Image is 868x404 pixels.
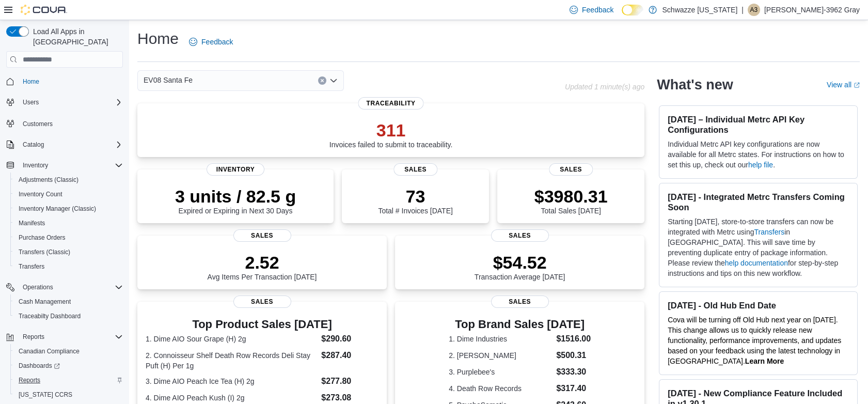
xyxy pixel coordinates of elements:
dd: $333.30 [556,366,591,378]
span: Cash Management [19,298,71,306]
h2: What's new [657,76,733,93]
span: Sales [233,229,291,242]
span: Manifests [14,217,123,229]
span: Reports [19,376,40,384]
h1: Home [137,28,179,49]
span: Traceabilty Dashboard [14,310,123,322]
span: [US_STATE] CCRS [19,391,72,399]
div: Transaction Average [DATE] [475,252,565,281]
span: Inventory Manager (Classic) [19,205,96,213]
span: Reports [14,374,123,386]
span: Washington CCRS [14,389,123,401]
span: Inventory [207,163,264,176]
p: Individual Metrc API key configurations are now available for all Metrc states. For instructions ... [668,139,849,170]
div: Total Sales [DATE] [534,186,608,215]
span: Cash Management [14,296,123,308]
span: Canadian Compliance [19,347,80,355]
p: 311 [329,120,453,141]
button: Home [2,74,127,89]
button: Inventory [2,158,127,173]
dt: 1. Dime Industries [449,334,552,344]
div: Total # Invoices [DATE] [378,186,452,215]
span: Sales [491,296,549,308]
span: Sales [233,296,291,308]
button: Catalog [19,138,48,151]
span: Users [19,96,123,108]
button: Inventory [19,159,52,172]
span: Transfers [19,262,44,271]
dt: 1. Dime AIO Sour Grape (H) 2g [146,334,317,344]
a: Manifests [14,217,49,229]
span: Purchase Orders [14,231,123,244]
span: Operations [19,281,123,293]
dt: 4. Death Row Records [449,383,552,394]
span: Dashboards [14,360,123,372]
button: Reports [10,373,127,387]
div: Invoices failed to submit to traceability. [329,120,453,149]
a: Transfers [14,260,49,273]
button: Adjustments (Classic) [10,173,127,187]
dd: $1516.00 [556,333,591,345]
h3: [DATE] - Old Hub End Date [668,300,849,310]
a: View allExternal link [827,81,860,89]
h3: [DATE] – Individual Metrc API Key Configurations [668,114,849,135]
dd: $317.40 [556,382,591,395]
dd: $500.31 [556,349,591,362]
button: Transfers (Classic) [10,245,127,259]
p: | [741,4,744,16]
dt: 3. Purplebee's [449,367,552,377]
span: Reports [23,333,44,341]
span: Sales [491,229,549,242]
button: Traceabilty Dashboard [10,309,127,323]
button: Inventory Count [10,187,127,201]
span: Users [23,98,39,106]
dt: 4. Dime AIO Peach Kush (I) 2g [146,393,317,403]
p: 3 units / 82.5 g [175,186,296,207]
dt: 3. Dime AIO Peach Ice Tea (H) 2g [146,376,317,386]
p: 73 [378,186,452,207]
span: Customers [23,120,53,128]
p: $3980.31 [534,186,608,207]
h3: Top Product Sales [DATE] [146,318,378,331]
span: Feedback [582,5,613,15]
a: help file [748,161,773,169]
span: Catalog [19,138,123,151]
dd: $290.60 [321,333,378,345]
button: Catalog [2,137,127,152]
span: Transfers [14,260,123,273]
span: Manifests [19,219,45,227]
a: Customers [19,118,57,130]
span: Dashboards [19,362,60,370]
a: Canadian Compliance [14,345,84,358]
span: Home [23,77,39,86]
div: Avg Items Per Transaction [DATE] [208,252,317,281]
dd: $273.08 [321,392,378,404]
button: Canadian Compliance [10,344,127,359]
h3: [DATE] - Integrated Metrc Transfers Coming Soon [668,192,849,212]
button: Cash Management [10,294,127,309]
svg: External link [854,82,860,88]
dd: $287.40 [321,349,378,362]
div: Alfred-3962 Gray [748,4,760,16]
span: Traceability [358,97,424,110]
a: Inventory Manager (Classic) [14,203,100,215]
a: help documentation [725,259,788,267]
button: Operations [2,280,127,294]
p: 2.52 [208,252,317,273]
button: Manifests [10,216,127,230]
div: Expired or Expiring in Next 30 Days [175,186,296,215]
span: Sales [393,163,438,176]
h3: Top Brand Sales [DATE] [449,318,591,331]
p: Updated 1 minute(s) ago [565,83,644,91]
a: Traceabilty Dashboard [14,310,85,322]
button: Transfers [10,259,127,274]
span: Traceabilty Dashboard [19,312,81,320]
input: Dark Mode [622,5,643,15]
span: EV08 Santa Fe [144,74,193,86]
button: Users [2,95,127,110]
a: Feedback [185,32,237,52]
button: Customers [2,116,127,131]
span: Adjustments (Classic) [19,176,78,184]
span: A3 [750,4,757,16]
span: Sales [549,163,593,176]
